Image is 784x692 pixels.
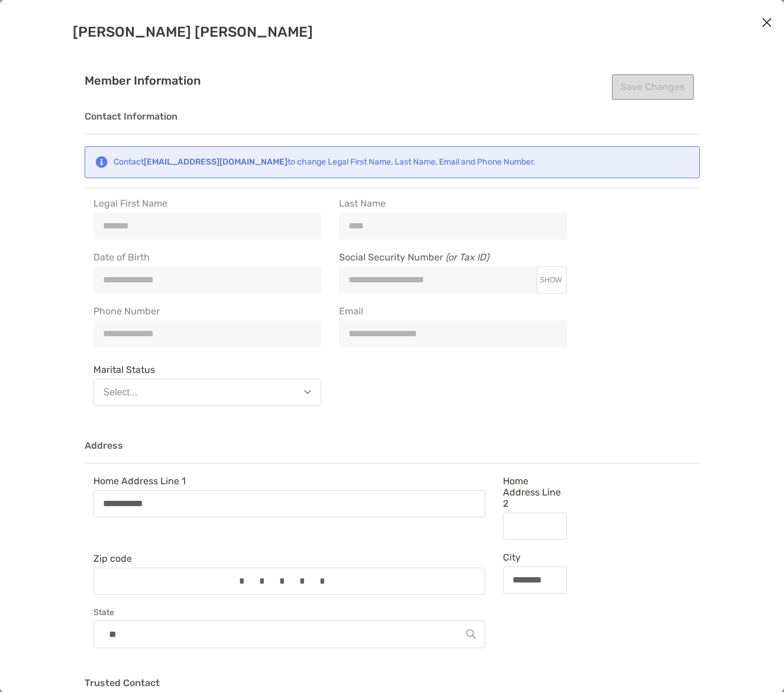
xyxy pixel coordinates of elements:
strong: [EMAIL_ADDRESS][DOMAIN_NAME] [144,157,288,167]
img: Notification icon [95,156,109,168]
span: Home Address Line 1 [93,475,485,487]
span: Marital Status [93,364,321,375]
input: Home Address Line 1 [94,498,485,508]
span: Phone Number [93,305,321,317]
span: Email [339,305,567,317]
input: City [504,575,566,585]
input: Email [340,329,566,339]
input: Date of Birth [94,275,321,285]
button: Select... [93,379,321,406]
span: Zip code [93,553,485,564]
label: State [93,607,485,618]
span: Home Address Line 2 [503,475,567,509]
span: SHOW [540,276,562,284]
span: Legal First Name [93,198,321,209]
div: Select... [104,387,138,398]
span: Social Security Number [339,252,567,266]
h3: Address [85,440,700,464]
div: Contact to change Legal First Name, Last Name, Email and Phone Number. [114,157,535,167]
span: Last Name [339,198,567,209]
input: Last Name [340,221,566,231]
h2: [PERSON_NAME] [PERSON_NAME] [73,24,712,40]
span: City [503,552,567,563]
button: Social Security Number (or Tax ID) [536,275,566,285]
i: (or Tax ID) [446,252,489,263]
input: Legal First Name [94,221,321,231]
input: Social Security Number (or Tax ID)SHOW [340,275,536,285]
input: Phone Number [94,329,321,339]
h3: Contact Information [85,111,700,134]
input: Zip code [94,576,485,586]
h4: Member Information [85,74,700,88]
button: Close modal [758,14,776,32]
img: Search Icon [466,629,476,639]
img: Open dropdown arrow [304,390,311,394]
input: Home Address Line 2 [504,521,566,531]
span: Date of Birth [93,252,321,263]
